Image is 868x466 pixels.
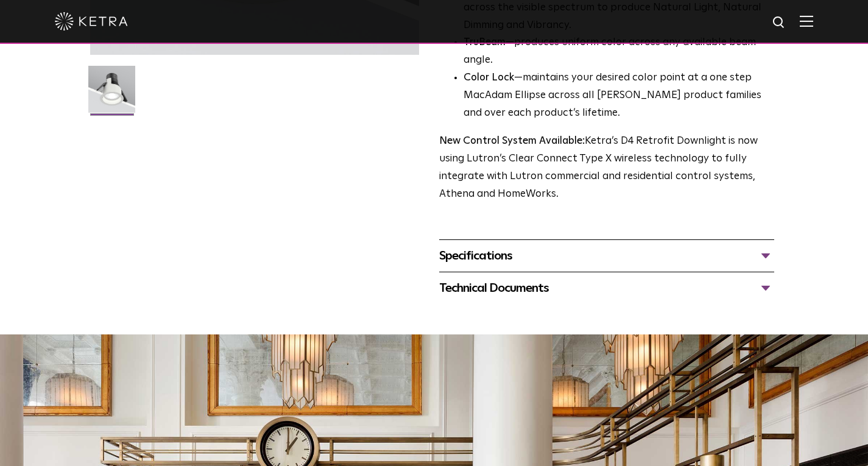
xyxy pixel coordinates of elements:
[439,278,775,298] div: Technical Documents
[800,15,813,27] img: Hamburger%20Nav.svg
[464,72,514,83] strong: Color Lock
[55,12,128,30] img: ketra-logo-2019-white
[439,133,775,203] p: Ketra’s D4 Retrofit Downlight is now using Lutron’s Clear Connect Type X wireless technology to f...
[88,66,135,122] img: D4R Retrofit Downlight
[464,69,775,122] li: —maintains your desired color point at a one step MacAdam Ellipse across all [PERSON_NAME] produc...
[439,246,775,266] div: Specifications
[772,15,787,30] img: search icon
[464,34,775,69] li: —produces uniform color across any available beam angle.
[439,136,585,146] strong: New Control System Available:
